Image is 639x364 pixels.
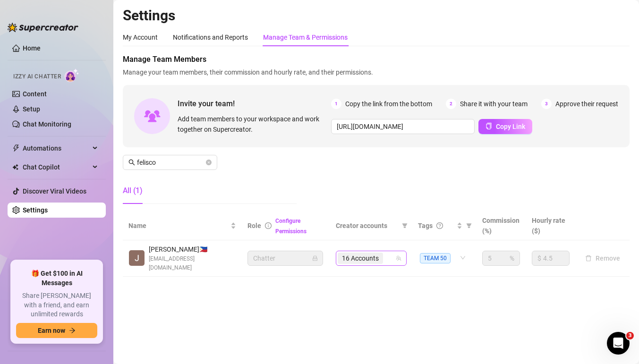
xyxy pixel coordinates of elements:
[607,332,630,355] iframe: Intercom live chat
[12,144,20,152] span: thunderbolt
[581,253,624,264] button: Remove
[400,219,409,233] span: filter
[38,327,65,334] span: Earn now
[137,157,204,168] input: Search members
[345,99,432,109] span: Copy the link from the bottom
[466,223,472,229] span: filter
[8,23,78,32] img: logo-BBDzfeDw.svg
[460,99,528,109] span: Share it with your team
[275,218,307,235] a: Configure Permissions
[336,220,398,231] span: Creator accounts
[123,67,630,77] span: Manage your team members, their commission and hourly rate, and their permissions.
[247,222,261,229] span: Role
[149,244,236,254] span: [PERSON_NAME] 🇵🇭
[541,99,552,109] span: 3
[253,251,317,265] span: Chatter
[331,99,341,109] span: 1
[420,253,451,263] span: TEAM 50
[123,32,158,42] div: My Account
[526,212,576,240] th: Hourly rate ($)
[464,219,474,233] span: filter
[129,250,145,266] img: John Dhel Felisco
[446,99,456,109] span: 2
[338,253,383,264] span: 16 Accounts
[23,141,90,156] span: Automations
[23,206,48,214] a: Settings
[12,164,18,170] img: Chat Copilot
[23,90,47,98] a: Content
[312,255,318,261] span: lock
[23,44,41,52] a: Home
[178,114,327,135] span: Add team members to your workspace and work together on Supercreator.
[128,159,135,166] span: search
[23,105,40,113] a: Setup
[436,222,443,229] span: question-circle
[342,253,379,263] span: 16 Accounts
[402,223,408,229] span: filter
[128,220,229,231] span: Name
[23,160,90,175] span: Chat Copilot
[626,332,634,339] span: 3
[486,123,492,129] span: copy
[123,185,143,196] div: All (1)
[13,72,61,81] span: Izzy AI Chatter
[123,7,630,25] h2: Settings
[23,187,86,195] a: Discover Viral Videos
[149,254,236,272] span: [EMAIL_ADDRESS][DOMAIN_NAME]
[16,269,97,288] span: 🎁 Get $100 in AI Messages
[396,255,401,261] span: team
[555,99,618,109] span: Approve their request
[496,123,525,130] span: Copy Link
[178,98,331,110] span: Invite your team!
[23,120,71,128] a: Chat Monitoring
[123,54,630,65] span: Manage Team Members
[418,220,433,231] span: Tags
[173,32,248,42] div: Notifications and Reports
[16,323,97,338] button: Earn nowarrow-right
[263,32,348,42] div: Manage Team & Permissions
[65,68,79,82] img: AI Chatter
[16,291,97,319] span: Share [PERSON_NAME] with a friend, and earn unlimited rewards
[206,160,212,165] button: close-circle
[477,212,526,240] th: Commission (%)
[123,212,242,240] th: Name
[265,222,272,229] span: info-circle
[69,327,76,334] span: arrow-right
[478,119,532,134] button: Copy Link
